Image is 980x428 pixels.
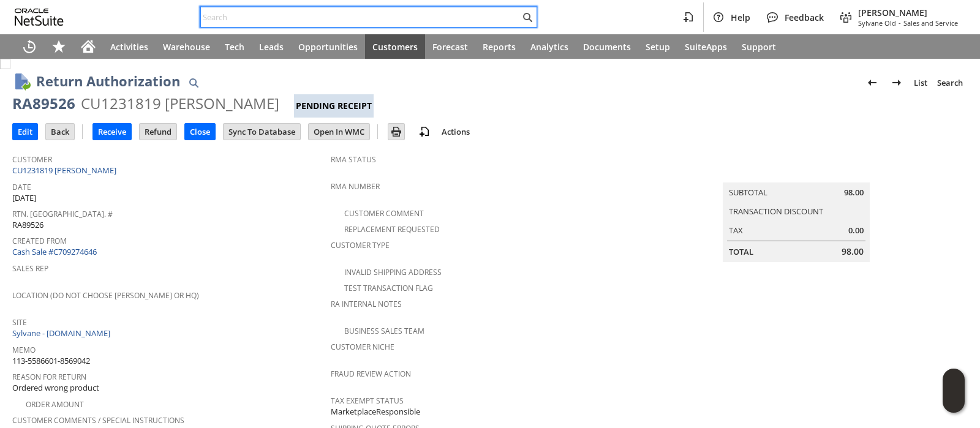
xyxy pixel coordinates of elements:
[932,73,968,92] a: Search
[185,124,215,140] input: Close
[742,41,776,53] span: Support
[156,34,217,59] a: Warehouse
[344,326,424,336] a: Business Sales Team
[530,41,568,53] span: Analytics
[12,246,97,257] a: Cash Sale #C709274646
[12,209,113,219] a: Rtn. [GEOGRAPHIC_DATA]. #
[372,41,418,53] span: Customers
[298,41,358,53] span: Opportunities
[331,369,411,379] a: Fraud Review Action
[13,124,37,140] input: Edit
[331,342,394,352] a: Customer Niche
[36,71,180,91] h1: Return Authorization
[638,34,677,59] a: Setup
[865,75,880,90] img: Previous
[224,124,300,140] input: Sync To Database
[729,246,753,257] a: Total
[785,12,824,23] span: Feedback
[943,369,965,413] iframe: Click here to launch Oracle Guided Learning Help Panel
[51,39,66,54] svg: Shortcuts
[723,163,870,182] caption: Summary
[15,9,64,26] svg: logo
[163,41,210,53] span: Warehouse
[734,34,783,59] a: Support
[186,75,201,90] img: Quick Find
[844,187,864,198] span: 98.00
[389,124,404,139] img: Print
[848,225,864,236] span: 0.00
[331,299,402,309] a: RA Internal Notes
[576,34,638,59] a: Documents
[677,34,734,59] a: SuiteApps
[388,124,404,140] input: Print
[331,406,420,418] span: MarketplaceResponsible
[12,192,36,204] span: [DATE]
[81,94,279,113] div: CU1231819 [PERSON_NAME]
[140,124,176,140] input: Refund
[729,206,823,217] a: Transaction Discount
[685,41,727,53] span: SuiteApps
[26,399,84,410] a: Order Amount
[858,18,896,28] span: Sylvane Old
[22,39,37,54] svg: Recent Records
[483,41,516,53] span: Reports
[46,124,74,140] input: Back
[331,181,380,192] a: RMA Number
[331,154,376,165] a: RMA Status
[523,34,576,59] a: Analytics
[12,317,27,328] a: Site
[252,34,291,59] a: Leads
[12,345,36,355] a: Memo
[331,396,404,406] a: Tax Exempt Status
[12,219,43,231] span: RA89526
[903,18,958,28] span: Sales and Service
[12,154,52,165] a: Customer
[259,41,284,53] span: Leads
[103,34,156,59] a: Activities
[475,34,523,59] a: Reports
[344,283,433,293] a: Test Transaction Flag
[842,246,864,258] span: 98.00
[291,34,365,59] a: Opportunities
[12,263,48,274] a: Sales Rep
[731,12,750,23] span: Help
[81,39,96,54] svg: Home
[344,224,440,235] a: Replacement Requested
[12,415,184,426] a: Customer Comments / Special Instructions
[520,10,535,24] svg: Search
[12,355,90,367] span: 113-5586601-8569042
[217,34,252,59] a: Tech
[889,75,904,90] img: Next
[425,34,475,59] a: Forecast
[73,34,103,59] a: Home
[294,94,374,118] div: Pending Receipt
[44,34,73,59] div: Shortcuts
[858,7,958,18] span: [PERSON_NAME]
[12,372,86,382] a: Reason For Return
[943,391,965,413] span: Oracle Guided Learning Widget. To move around, please hold and drag
[12,328,113,339] a: Sylvane - [DOMAIN_NAME]
[12,290,199,301] a: Location (Do Not Choose [PERSON_NAME] or HQ)
[729,225,743,236] a: Tax
[646,41,670,53] span: Setup
[344,267,442,277] a: Invalid Shipping Address
[331,240,390,250] a: Customer Type
[417,124,432,139] img: add-record.svg
[12,94,75,113] div: RA89526
[437,126,475,137] a: Actions
[309,124,369,140] input: Open In WMC
[729,187,767,198] a: Subtotal
[899,18,901,28] span: -
[344,208,424,219] a: Customer Comment
[12,165,119,176] a: CU1231819 [PERSON_NAME]
[583,41,631,53] span: Documents
[93,124,131,140] input: Receive
[12,182,31,192] a: Date
[225,41,244,53] span: Tech
[909,73,932,92] a: List
[15,34,44,59] a: Recent Records
[12,382,99,394] span: Ordered wrong product
[110,41,148,53] span: Activities
[432,41,468,53] span: Forecast
[12,236,67,246] a: Created From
